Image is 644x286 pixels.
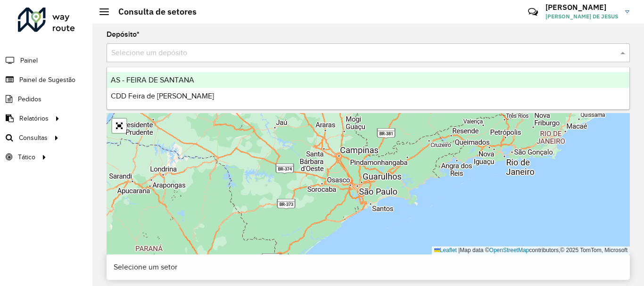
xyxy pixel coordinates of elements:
span: Consultas [19,133,48,143]
span: Relatórios [19,114,49,123]
a: Abrir mapa em tela cheia [112,119,126,133]
a: Contato Rápido [523,2,543,22]
span: [PERSON_NAME] DE JESUS [545,12,618,21]
label: Depósito [107,29,140,40]
div: Selecione um setor [107,254,630,280]
span: AS - FEIRA DE SANTANA [111,76,194,84]
a: Leaflet [434,247,457,253]
h3: [PERSON_NAME] [545,3,618,12]
span: | [458,247,460,253]
span: Painel [20,56,38,65]
ng-dropdown-panel: Options list [107,67,630,110]
h2: Consulta de setores [109,7,197,17]
a: OpenStreetMap [489,247,529,253]
span: CDD Feira de [PERSON_NAME] [111,92,214,100]
span: Tático [18,152,35,162]
span: Painel de Sugestão [19,75,75,85]
span: Pedidos [18,94,41,104]
div: Map data © contributors,© 2025 TomTom, Microsoft [432,246,630,254]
